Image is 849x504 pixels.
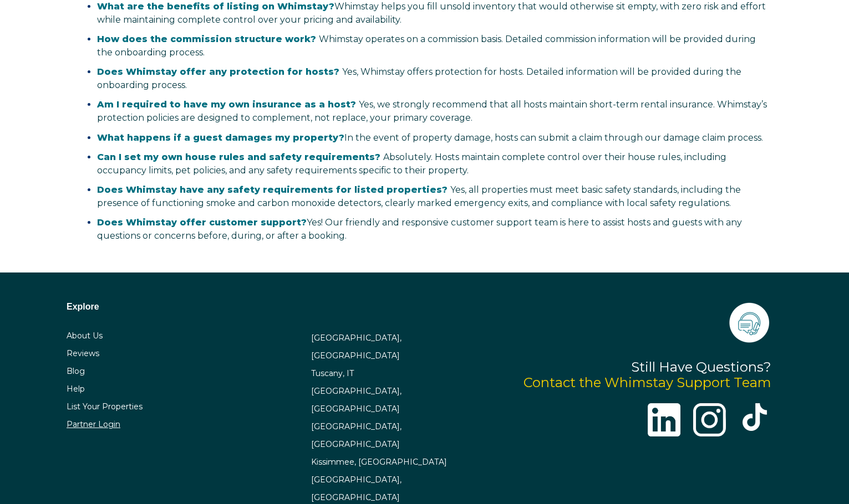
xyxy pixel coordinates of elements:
a: [GEOGRAPHIC_DATA], [GEOGRAPHIC_DATA] [311,421,401,449]
span: In the event of property damage, hosts can submit a claim through our damage claim process. [97,132,763,143]
span: Yes, Whimstay offers protection for hosts. Detailed information will be provided during the onboa... [97,66,741,90]
a: About Us [67,331,103,341]
span: Can I set my own house rules and safety requirements? [97,152,380,162]
span: Yes, all properties must meet basic safety standards, including the presence of functioning smoke... [97,184,741,208]
a: Contact the Whimstay Support Team [523,374,771,390]
span: Does Whimstay have any safety requirements for listed properties? [97,184,448,195]
span: Explore [67,302,99,311]
span: Am I required to have my own insurance as a host? [97,99,356,110]
span: Yes, we strongly recommend that all hosts maintain short-term rental insurance. Whimstay’s protec... [97,99,767,123]
img: instagram [693,403,726,436]
a: Blog [67,366,85,376]
span: Whimstay operates on a commission basis. Detailed commission information will be provided during ... [97,34,756,58]
img: icons-21 [727,300,771,344]
a: Kissimmee, [GEOGRAPHIC_DATA] [311,457,447,467]
strong: Does Whimstay offer customer support? [97,217,307,228]
a: Help [67,384,85,394]
img: tik-tok [741,403,769,431]
a: Partner Login [67,419,120,429]
span: Absolutely. Hosts maintain complete control over their house rules, including occupancy limits, p... [97,152,726,176]
span: Still Have Questions? [631,359,771,375]
a: Reviews [67,348,99,358]
span: Whimstay helps you fill unsold inventory that would otherwise sit empty, with zero risk and effor... [97,1,766,25]
span: Yes! Our friendly and responsive customer support team is here to assist hosts and guests with an... [97,217,742,241]
a: Tuscany, IT [311,368,354,378]
a: [GEOGRAPHIC_DATA], [GEOGRAPHIC_DATA] [311,386,401,414]
strong: What are the benefits of listing on Whimstay? [97,1,334,12]
a: [GEOGRAPHIC_DATA], [GEOGRAPHIC_DATA] [311,333,401,361]
strong: What happens if a guest damages my property? [97,132,344,143]
img: linkedin-logo [648,403,681,436]
span: How does the commission structure work? [97,34,316,44]
a: List Your Properties [67,402,143,412]
a: [GEOGRAPHIC_DATA], [GEOGRAPHIC_DATA] [311,475,401,502]
span: Does Whimstay offer any protection for hosts? [97,66,339,77]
